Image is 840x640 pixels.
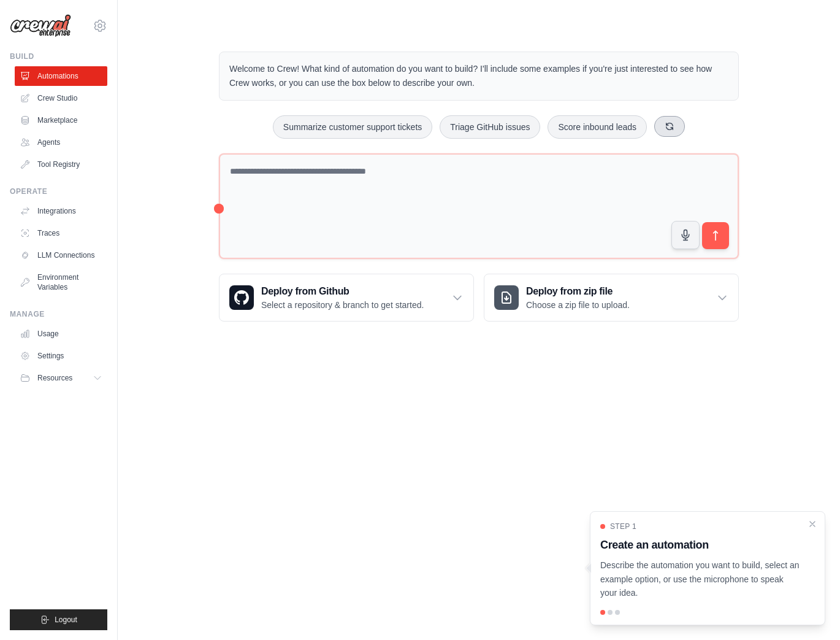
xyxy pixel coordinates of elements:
h3: Create an automation [600,536,800,553]
button: Score inbound leads [548,115,647,139]
p: Describe the automation you want to build, select an example option, or use the microphone to spe... [600,558,800,600]
a: Crew Studio [15,88,107,108]
p: Welcome to Crew! What kind of automation do you want to build? I'll include some examples if you'... [229,62,728,90]
a: Usage [15,324,107,344]
button: Logout [10,609,107,630]
iframe: Chat Widget [779,581,840,640]
a: Tool Registry [15,155,107,174]
button: Resources [15,368,107,388]
p: Choose a zip file to upload. [526,299,630,311]
a: Integrations [15,201,107,221]
a: Environment Variables [15,268,107,297]
div: Build [10,52,107,61]
div: Operate [10,187,107,196]
div: Manage [10,309,107,319]
span: Logout [55,615,77,625]
img: Logo [10,14,71,37]
span: Resources [37,373,72,383]
button: Triage GitHub issues [440,115,540,139]
button: Summarize customer support tickets [273,115,432,139]
span: Step 1 [610,522,636,531]
a: Automations [15,66,107,86]
h3: Deploy from zip file [526,284,630,299]
a: Settings [15,346,107,366]
p: Select a repository & branch to get started. [261,299,424,311]
a: Traces [15,223,107,243]
a: LLM Connections [15,245,107,265]
button: Close walkthrough [808,519,817,529]
a: Agents [15,133,107,152]
h3: Deploy from Github [261,284,424,299]
a: Marketplace [15,110,107,130]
